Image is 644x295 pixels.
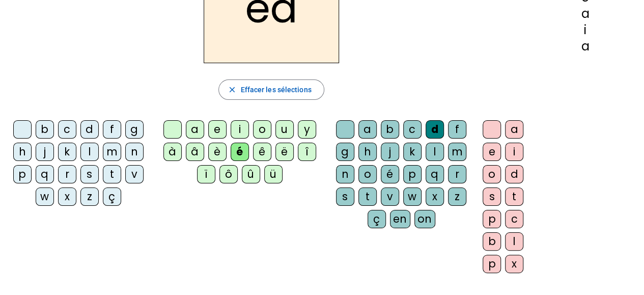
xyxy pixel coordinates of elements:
[403,187,422,206] div: w
[80,120,99,139] div: d
[208,120,227,139] div: e
[36,143,54,161] div: j
[186,143,204,161] div: â
[505,143,523,161] div: i
[448,143,466,161] div: m
[505,210,523,228] div: c
[163,143,182,161] div: à
[231,143,249,161] div: é
[275,120,294,139] div: u
[448,165,466,183] div: r
[543,24,628,36] div: i
[448,187,466,206] div: z
[483,143,501,161] div: e
[358,143,377,161] div: h
[426,187,444,206] div: x
[358,120,377,139] div: a
[381,120,399,139] div: b
[125,120,144,139] div: g
[36,187,54,206] div: w
[505,255,523,273] div: x
[403,165,422,183] div: p
[80,165,99,183] div: s
[208,143,227,161] div: è
[125,165,144,183] div: v
[426,143,444,161] div: l
[58,165,76,183] div: r
[543,8,628,20] div: a
[219,165,238,183] div: ô
[197,165,215,183] div: ï
[103,165,121,183] div: t
[80,187,99,206] div: z
[264,165,283,183] div: ü
[483,255,501,273] div: p
[58,143,76,161] div: k
[103,143,121,161] div: m
[298,143,316,161] div: î
[336,165,354,183] div: n
[505,165,523,183] div: d
[505,120,523,139] div: a
[103,187,121,206] div: ç
[381,143,399,161] div: j
[58,120,76,139] div: c
[218,79,324,100] button: Effacer les sélections
[227,85,236,94] mat-icon: close
[186,120,204,139] div: a
[381,187,399,206] div: v
[240,84,311,96] span: Effacer les sélections
[426,120,444,139] div: d
[58,187,76,206] div: x
[505,232,523,251] div: l
[36,120,54,139] div: b
[103,120,121,139] div: f
[13,143,32,161] div: h
[253,143,271,161] div: ê
[483,232,501,251] div: b
[13,165,32,183] div: p
[242,165,260,183] div: û
[414,210,435,228] div: on
[336,143,354,161] div: g
[275,143,294,161] div: ë
[36,165,54,183] div: q
[483,187,501,206] div: s
[358,187,377,206] div: t
[125,143,144,161] div: n
[231,120,249,139] div: i
[298,120,316,139] div: y
[403,143,422,161] div: k
[368,210,386,228] div: ç
[426,165,444,183] div: q
[543,40,628,52] div: a
[483,165,501,183] div: o
[483,210,501,228] div: p
[253,120,271,139] div: o
[448,120,466,139] div: f
[403,120,422,139] div: c
[505,187,523,206] div: t
[390,210,410,228] div: en
[381,165,399,183] div: é
[336,187,354,206] div: s
[358,165,377,183] div: o
[80,143,99,161] div: l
